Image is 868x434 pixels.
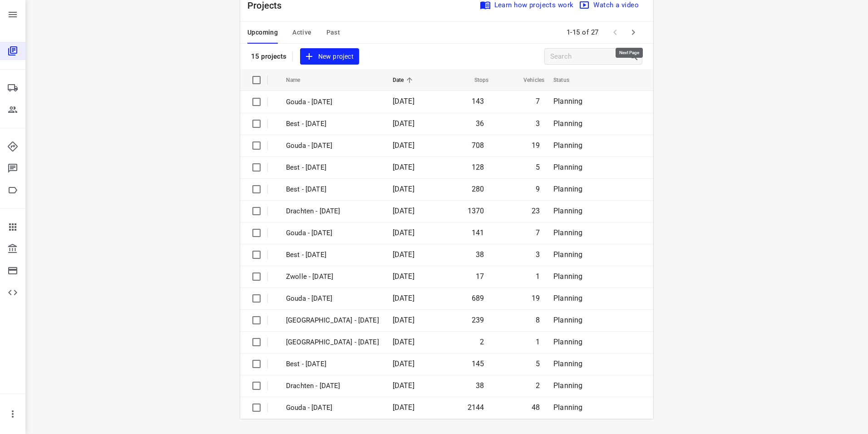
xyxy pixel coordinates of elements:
[393,294,414,303] span: [DATE]
[286,250,379,260] p: Best - [DATE]
[532,294,540,303] span: 19
[476,381,484,390] span: 38
[286,381,379,391] p: Drachten - Thursday
[536,228,540,237] span: 7
[393,97,414,106] span: [DATE]
[286,75,312,86] span: Name
[536,272,540,281] span: 1
[286,184,379,195] p: Best - [DATE]
[393,207,414,215] span: [DATE]
[286,228,379,238] p: Gouda - [DATE]
[553,185,582,193] span: Planning
[292,27,311,38] span: Active
[536,97,540,106] span: 7
[286,162,379,173] p: Best - [DATE]
[553,119,582,128] span: Planning
[536,381,540,390] span: 2
[286,119,379,129] p: Best - Friday
[476,250,484,259] span: 38
[393,141,414,150] span: [DATE]
[393,119,414,128] span: [DATE]
[536,119,540,128] span: 3
[550,50,628,64] input: Search projects
[480,338,484,346] span: 2
[553,228,582,237] span: Planning
[553,316,582,324] span: Planning
[536,338,540,346] span: 1
[628,51,642,62] div: Search
[553,75,581,86] span: Status
[512,75,544,86] span: Vehicles
[536,316,540,324] span: 8
[536,359,540,368] span: 5
[468,207,484,215] span: 1370
[476,272,484,281] span: 17
[536,250,540,259] span: 3
[472,185,484,193] span: 280
[553,403,582,412] span: Planning
[463,75,489,86] span: Stops
[393,272,414,281] span: [DATE]
[286,206,379,217] p: Drachten - [DATE]
[286,293,379,304] p: Gouda - Thursday
[536,163,540,172] span: 5
[536,185,540,193] span: 9
[393,359,414,368] span: [DATE]
[476,119,484,128] span: 36
[251,52,287,61] p: 15 projects
[393,381,414,390] span: [DATE]
[286,141,379,151] p: Gouda - [DATE]
[532,207,540,215] span: 23
[286,359,379,369] p: Best - Thursday
[286,272,379,282] p: Zwolle - [DATE]
[286,337,379,348] p: Antwerpen - Thursday
[326,27,340,38] span: Past
[532,141,540,150] span: 19
[247,27,278,38] span: Upcoming
[393,316,414,324] span: [DATE]
[393,338,414,346] span: [DATE]
[532,403,540,412] span: 48
[300,48,359,65] button: New project
[393,185,414,193] span: [DATE]
[393,250,414,259] span: [DATE]
[553,272,582,281] span: Planning
[563,23,602,42] span: 1-15 of 27
[286,97,379,107] p: Gouda - [DATE]
[553,163,582,172] span: Planning
[553,381,582,390] span: Planning
[286,315,379,326] p: Zwolle - Thursday
[553,207,582,215] span: Planning
[393,403,414,412] span: [DATE]
[472,228,484,237] span: 141
[553,338,582,346] span: Planning
[553,97,582,106] span: Planning
[472,163,484,172] span: 128
[553,141,582,150] span: Planning
[306,51,354,62] span: New project
[393,163,414,172] span: [DATE]
[553,359,582,368] span: Planning
[472,359,484,368] span: 145
[286,403,379,413] p: Gouda - Wednesday
[472,141,484,150] span: 708
[553,250,582,259] span: Planning
[393,75,416,86] span: Date
[472,97,484,106] span: 143
[472,316,484,324] span: 239
[553,294,582,303] span: Planning
[472,294,484,303] span: 689
[468,403,484,412] span: 2144
[393,228,414,237] span: [DATE]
